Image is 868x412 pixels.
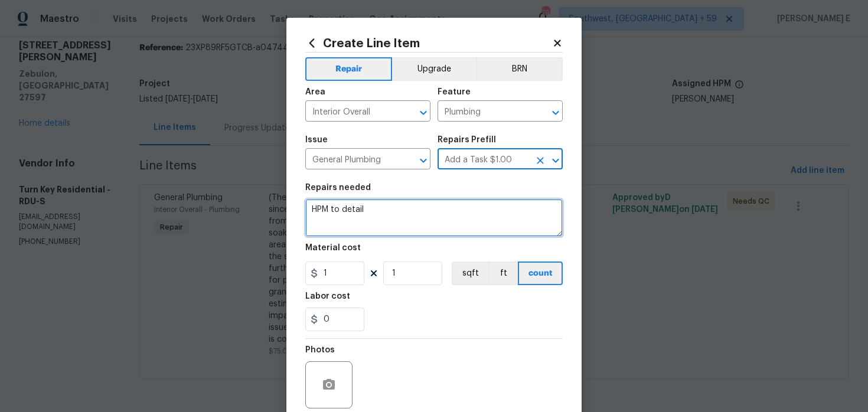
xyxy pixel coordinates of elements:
h2: Create Line Item [305,37,552,50]
button: Open [547,152,564,169]
button: Open [547,104,564,121]
textarea: HPM to detail [305,199,563,237]
button: count [518,261,563,285]
button: Open [415,104,432,121]
button: Repair [305,57,392,81]
button: Open [415,152,432,169]
button: BRN [476,57,563,81]
h5: Feature [438,88,471,96]
h5: Photos [305,346,335,354]
h5: Material cost [305,244,361,252]
button: Clear [532,152,549,169]
button: ft [488,261,518,285]
h5: Issue [305,136,328,144]
h5: Area [305,88,325,96]
h5: Labor cost [305,292,350,300]
h5: Repairs needed [305,184,371,192]
button: Upgrade [392,57,477,81]
h5: Repairs Prefill [438,136,496,144]
button: sqft [452,261,488,285]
